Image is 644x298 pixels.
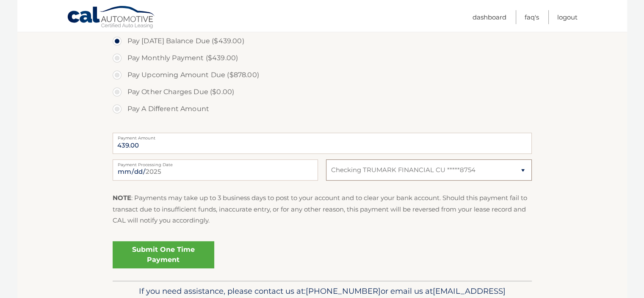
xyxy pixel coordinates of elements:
strong: NOTE [113,194,131,202]
input: Payment Amount [113,133,532,154]
span: [PHONE_NUMBER] [306,286,381,296]
label: Pay A Different Amount [113,100,532,117]
a: Logout [557,10,578,24]
label: Pay Other Charges Due ($0.00) [113,84,532,100]
label: Payment Amount [113,133,532,139]
label: Pay Monthly Payment ($439.00) [113,50,532,67]
a: Dashboard [473,10,506,24]
a: Cal Automotive [67,6,156,30]
label: Pay Upcoming Amount Due ($878.00) [113,67,532,84]
label: Pay [DATE] Balance Due ($439.00) [113,33,532,50]
a: FAQ's [525,10,539,24]
a: Submit One Time Payment [113,241,214,268]
input: Payment Date [113,159,318,181]
p: : Payments may take up to 3 business days to post to your account and to clear your bank account.... [113,192,532,226]
label: Payment Processing Date [113,159,318,166]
